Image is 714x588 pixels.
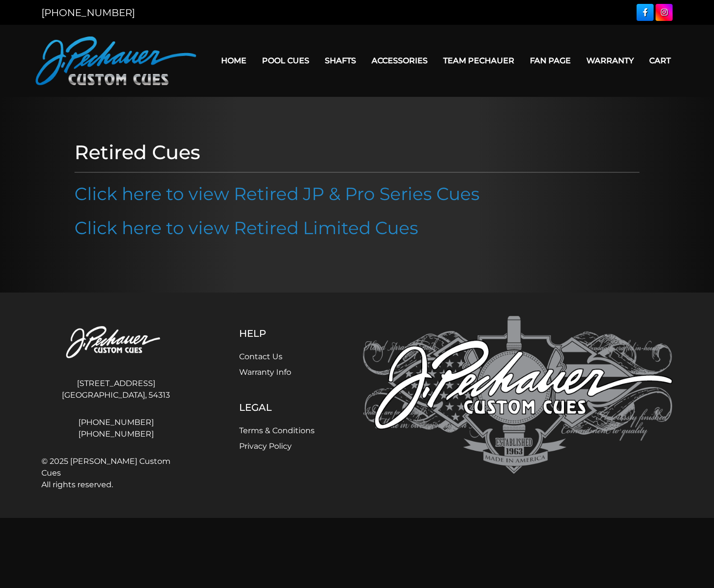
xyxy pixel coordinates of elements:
address: [STREET_ADDRESS] [GEOGRAPHIC_DATA], 54313 [41,374,190,405]
h5: Legal [239,402,315,413]
a: Pool Cues [254,48,317,73]
a: Cart [641,48,678,73]
span: © 2025 [PERSON_NAME] Custom Cues All rights reserved. [41,456,190,491]
a: [PHONE_NUMBER] [41,7,135,18]
a: Privacy Policy [239,441,292,451]
a: Contact Us [239,352,282,361]
a: Click here to view Retired JP & Pro Series Cues [75,183,480,204]
a: Click here to view Retired Limited Cues [75,217,418,239]
a: Terms & Conditions [239,426,315,435]
a: Home [213,48,254,73]
a: Warranty Info [239,367,291,377]
a: Team Pechauer [435,48,522,73]
a: Shafts [317,48,364,73]
a: Fan Page [522,48,579,73]
img: Pechauer Custom Cues [41,316,190,370]
a: Warranty [579,48,641,73]
a: [PHONE_NUMBER] [41,428,190,440]
a: [PHONE_NUMBER] [41,417,190,428]
img: Pechauer Custom Cues [363,316,673,474]
h1: Retired Cues [75,141,639,164]
a: Accessories [364,48,435,73]
img: Pechauer Custom Cues [36,37,196,85]
h5: Help [239,328,315,339]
